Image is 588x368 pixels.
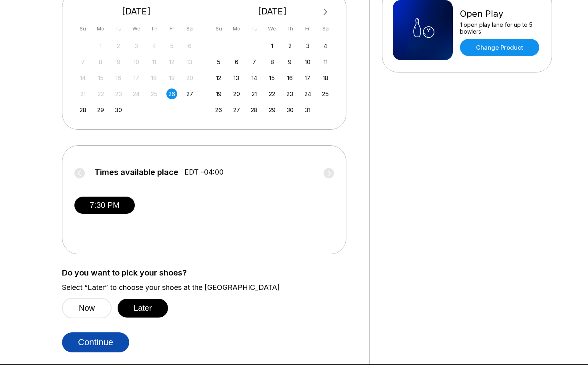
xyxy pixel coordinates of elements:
[320,40,331,51] div: Choose Saturday, October 4th, 2025
[113,72,124,83] div: Not available Tuesday, September 16th, 2025
[210,6,334,17] div: [DATE]
[231,88,242,99] div: Choose Monday, October 20th, 2025
[460,39,539,56] a: Change Product
[131,40,142,51] div: Not available Wednesday, September 3rd, 2025
[284,40,295,51] div: Choose Thursday, October 2nd, 2025
[95,72,106,83] div: Not available Monday, September 15th, 2025
[113,105,124,115] div: Choose Tuesday, September 30th, 2025
[95,23,106,34] div: Mo
[319,6,332,18] button: Next Month
[213,23,224,34] div: Su
[302,72,313,83] div: Choose Friday, October 17th, 2025
[184,40,195,51] div: Not available Saturday, September 6th, 2025
[284,72,295,83] div: Choose Thursday, October 16th, 2025
[149,56,160,67] div: Not available Thursday, September 11th, 2025
[78,23,88,34] div: Su
[113,56,124,67] div: Not available Tuesday, September 9th, 2025
[131,72,142,83] div: Not available Wednesday, September 17th, 2025
[249,23,260,34] div: Tu
[284,88,295,99] div: Choose Thursday, October 23rd, 2025
[76,40,196,115] div: month 2025-09
[74,6,198,17] div: [DATE]
[267,56,278,67] div: Choose Wednesday, October 8th, 2025
[249,88,260,99] div: Choose Tuesday, October 21st, 2025
[113,40,124,51] div: Not available Tuesday, September 2nd, 2025
[184,72,195,83] div: Not available Saturday, September 20th, 2025
[149,23,160,34] div: Th
[284,105,295,115] div: Choose Thursday, October 30th, 2025
[284,23,295,34] div: Th
[302,88,313,99] div: Choose Friday, October 24th, 2025
[213,56,224,67] div: Choose Sunday, October 5th, 2025
[131,56,142,67] div: Not available Wednesday, September 10th, 2025
[267,88,278,99] div: Choose Wednesday, October 22nd, 2025
[166,88,177,99] div: Choose Friday, September 26th, 2025
[62,332,129,352] button: Continue
[302,56,313,67] div: Choose Friday, October 10th, 2025
[249,105,260,115] div: Choose Tuesday, October 28th, 2025
[184,168,224,177] span: EDT -04:00
[231,23,242,34] div: Mo
[460,8,541,19] div: Open Play
[302,40,313,51] div: Choose Friday, October 3rd, 2025
[118,299,168,318] button: Later
[166,23,177,34] div: Fr
[320,72,331,83] div: Choose Saturday, October 18th, 2025
[249,56,260,67] div: Choose Tuesday, October 7th, 2025
[78,72,88,83] div: Not available Sunday, September 14th, 2025
[78,56,88,67] div: Not available Sunday, September 7th, 2025
[78,88,88,99] div: Not available Sunday, September 21st, 2025
[184,88,195,99] div: Choose Saturday, September 27th, 2025
[62,283,358,292] label: Select “Later” to choose your shoes at the [GEOGRAPHIC_DATA]
[78,105,88,115] div: Choose Sunday, September 28th, 2025
[113,23,124,34] div: Tu
[231,72,242,83] div: Choose Monday, October 13th, 2025
[95,56,106,67] div: Not available Monday, September 8th, 2025
[284,56,295,67] div: Choose Thursday, October 9th, 2025
[320,23,331,34] div: Sa
[184,56,195,67] div: Not available Saturday, September 13th, 2025
[184,23,195,34] div: Sa
[212,40,332,115] div: month 2025-10
[213,72,224,83] div: Choose Sunday, October 12th, 2025
[62,298,112,318] button: Now
[249,72,260,83] div: Choose Tuesday, October 14th, 2025
[302,105,313,115] div: Choose Friday, October 31st, 2025
[166,40,177,51] div: Not available Friday, September 5th, 2025
[267,23,278,34] div: We
[166,72,177,83] div: Not available Friday, September 19th, 2025
[149,88,160,99] div: Not available Thursday, September 25th, 2025
[94,168,178,177] span: Times available place
[62,268,358,277] label: Do you want to pick your shoes?
[267,105,278,115] div: Choose Wednesday, October 29th, 2025
[231,56,242,67] div: Choose Monday, October 6th, 2025
[74,197,135,214] button: 7:30 PM
[213,88,224,99] div: Choose Sunday, October 19th, 2025
[149,72,160,83] div: Not available Thursday, September 18th, 2025
[302,23,313,34] div: Fr
[131,88,142,99] div: Not available Wednesday, September 24th, 2025
[113,88,124,99] div: Not available Tuesday, September 23rd, 2025
[166,56,177,67] div: Not available Friday, September 12th, 2025
[149,40,160,51] div: Not available Thursday, September 4th, 2025
[320,88,331,99] div: Choose Saturday, October 25th, 2025
[95,40,106,51] div: Not available Monday, September 1st, 2025
[320,56,331,67] div: Choose Saturday, October 11th, 2025
[267,40,278,51] div: Choose Wednesday, October 1st, 2025
[460,21,541,35] div: 1 open play lane for up to 5 bowlers
[267,72,278,83] div: Choose Wednesday, October 15th, 2025
[231,105,242,115] div: Choose Monday, October 27th, 2025
[95,88,106,99] div: Not available Monday, September 22nd, 2025
[131,23,142,34] div: We
[213,105,224,115] div: Choose Sunday, October 26th, 2025
[95,105,106,115] div: Choose Monday, September 29th, 2025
